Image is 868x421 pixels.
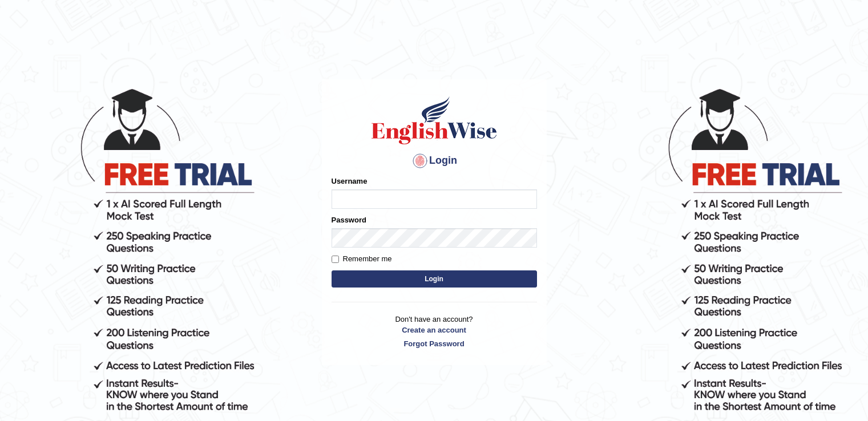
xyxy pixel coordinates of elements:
label: Password [332,214,366,225]
p: Don't have an account? [332,314,537,349]
img: Logo of English Wise sign in for intelligent practice with AI [369,95,499,146]
label: Username [332,176,368,187]
h4: Login [332,152,537,170]
label: Remember me [332,253,392,265]
a: Forgot Password [332,338,537,349]
a: Create an account [332,325,537,335]
button: Login [332,270,537,288]
input: Remember me [332,256,339,263]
